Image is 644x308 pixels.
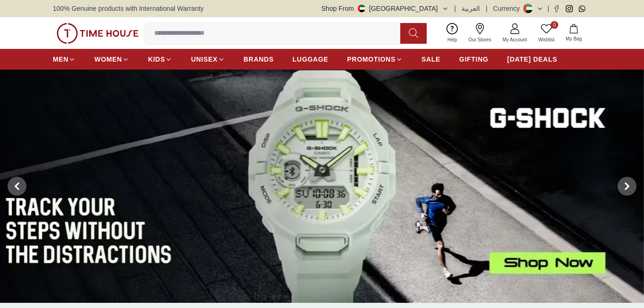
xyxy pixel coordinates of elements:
span: UNISEX [191,55,217,64]
a: Our Stores [463,21,497,45]
button: My Bag [560,22,587,44]
span: 0 [551,21,558,29]
span: | [547,4,549,13]
span: MEN [53,55,68,64]
div: Currency [493,4,524,13]
a: Facebook [553,5,560,12]
a: 0Wishlist [533,21,560,45]
span: PROMOTIONS [347,55,396,64]
a: KIDS [148,51,172,68]
img: United Arab Emirates [358,5,365,12]
span: LUGGAGE [293,55,329,64]
span: 100% Genuine products with International Warranty [53,4,204,13]
a: UNISEX [191,51,224,68]
img: ... [57,23,139,44]
span: WOMEN [94,55,122,64]
a: GIFTING [459,51,488,68]
a: PROMOTIONS [347,51,403,68]
button: العربية [462,4,480,13]
a: Whatsapp [578,5,586,12]
span: My Account [499,36,531,43]
span: BRANDS [244,55,274,64]
span: Help [444,36,461,43]
a: [DATE] DEALS [507,51,557,68]
span: Wishlist [535,36,558,43]
span: | [486,4,487,13]
a: SALE [421,51,440,68]
span: My Bag [562,35,586,42]
button: Shop From[GEOGRAPHIC_DATA] [322,4,449,13]
a: LUGGAGE [293,51,329,68]
span: | [454,4,456,13]
span: SALE [421,55,440,64]
a: MEN [53,51,75,68]
a: BRANDS [244,51,274,68]
span: GIFTING [459,55,488,64]
a: WOMEN [94,51,129,68]
a: Instagram [566,5,573,12]
span: [DATE] DEALS [507,55,557,64]
span: KIDS [148,55,165,64]
a: Help [442,21,463,45]
span: Our Stores [465,36,495,43]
